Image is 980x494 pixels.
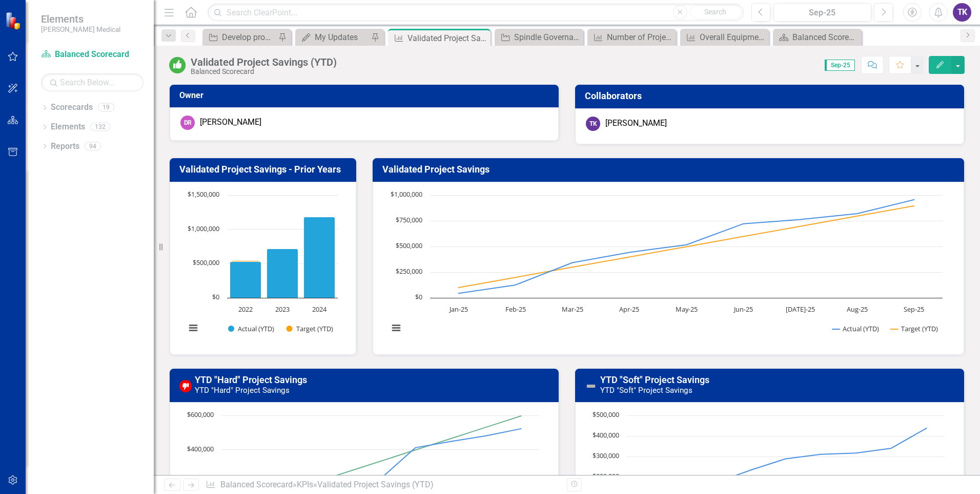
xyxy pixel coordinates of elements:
[832,324,880,333] button: Show Actual (YTD)
[188,189,219,199] text: $1,500,000
[212,292,219,301] text: $0
[448,305,467,314] text: Jan-25
[585,380,597,392] img: Not Defined
[593,430,619,440] text: $400,000
[777,7,868,19] div: Sep-25
[607,31,673,44] div: Number of Projects Opened Last Quarter
[180,190,343,344] svg: Interactive chart
[396,267,422,276] text: $250,000
[593,410,619,419] text: $500,000
[505,305,525,314] text: Feb-25
[600,374,709,385] a: YTD "Soft" Project Savings
[773,3,871,22] button: Sep-25
[298,31,369,44] a: My Updates
[230,261,261,298] path: 2022, 531,952. Actual (YTD).
[700,31,766,44] div: Overall Equipment Effectiveness (OEE)
[891,324,938,333] button: Show Target (YTD)
[191,56,337,68] div: Validated Project Savings (YTD)
[415,292,422,301] text: $0
[195,374,307,385] a: YTD "Hard" Project Savings
[41,73,144,91] input: Search Below...
[275,305,290,314] text: 2023
[191,68,337,75] div: Balanced Scorecard
[220,480,293,489] a: Balanced Scorecard
[200,117,261,128] div: [PERSON_NAME]
[208,4,744,22] input: Search ClearPoint...
[382,164,958,175] h3: Validated Project Savings
[51,102,93,113] a: Scorecards
[315,31,369,44] div: My Updates
[953,3,971,22] button: TK
[561,305,583,314] text: Mar-25
[585,91,958,101] h3: Collaborators
[287,324,334,333] button: Show Target (YTD)
[51,121,85,133] a: Elements
[180,190,345,344] div: Chart. Highcharts interactive chart.
[396,241,422,250] text: $500,000
[825,60,855,71] span: Sep-25
[383,190,954,344] div: Chart. Highcharts interactive chart.
[90,123,110,131] div: 132
[732,305,752,314] text: Jun-25
[188,224,219,233] text: $1,000,000
[317,480,434,489] div: Validated Project Savings (YTD)
[179,164,350,175] h3: Validated Project Savings - Prior Years
[179,91,553,100] h3: Owner
[195,386,290,395] small: YTD "Hard" Project Savings
[389,321,403,335] button: View chart menu, Chart
[230,217,335,298] g: Actual (YTD), bar series 1 of 2 with 3 bars.
[792,31,859,44] div: Balanced Scorecard Welcome Page
[187,410,214,419] text: $600,000
[297,480,313,489] a: KPIs
[206,479,559,491] div: » »
[683,31,766,44] a: Overall Equipment Effectiveness (OEE)
[704,8,726,16] span: Search
[904,305,924,314] text: Sep-25
[600,386,692,395] small: YTD "Soft" Project Savings
[605,118,667,129] div: [PERSON_NAME]
[497,31,581,44] a: Spindle Governance Process
[169,57,186,73] img: On or Above Target
[193,258,219,267] text: $500,000
[593,451,619,460] text: $300,000
[846,305,867,314] text: Aug-25
[304,217,335,298] path: 2024, 1,184,813. Actual (YTD).
[228,324,275,333] button: Show Actual (YTD)
[98,103,114,112] div: 19
[222,31,276,44] div: Develop process/capability to leverage projects across locations
[187,444,214,453] text: $400,000
[179,380,192,392] img: Below Target
[238,305,253,314] text: 2022
[593,471,619,481] text: $200,000
[675,305,697,314] text: May-25
[785,305,814,314] text: [DATE]-25
[312,305,327,314] text: 2024
[41,49,144,61] a: Balanced Scorecard
[590,31,673,44] a: Number of Projects Opened Last Quarter
[205,31,276,44] a: Develop process/capability to leverage projects across locations
[232,260,260,298] path: 2022, 544,000. Target (YTD).
[456,197,916,295] g: Actual (YTD), line 1 of 2 with 9 data points.
[407,32,488,45] div: Validated Project Savings (YTD)
[514,31,581,44] div: Spindle Governance Process
[690,5,741,20] button: Search
[396,215,422,224] text: $750,000
[619,305,639,314] text: Apr-25
[51,141,79,153] a: Reports
[267,249,298,298] path: 2023, 714,826. Actual (YTD).
[180,116,195,130] div: DR
[41,25,120,33] small: [PERSON_NAME] Medical
[5,12,23,30] img: ClearPoint Strategy
[383,190,948,344] svg: Interactive chart
[41,13,120,25] span: Elements
[586,117,600,131] div: TK
[186,321,200,335] button: View chart menu, Chart
[775,31,859,44] a: Balanced Scorecard Welcome Page
[85,142,101,150] div: 94
[391,189,422,199] text: $1,000,000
